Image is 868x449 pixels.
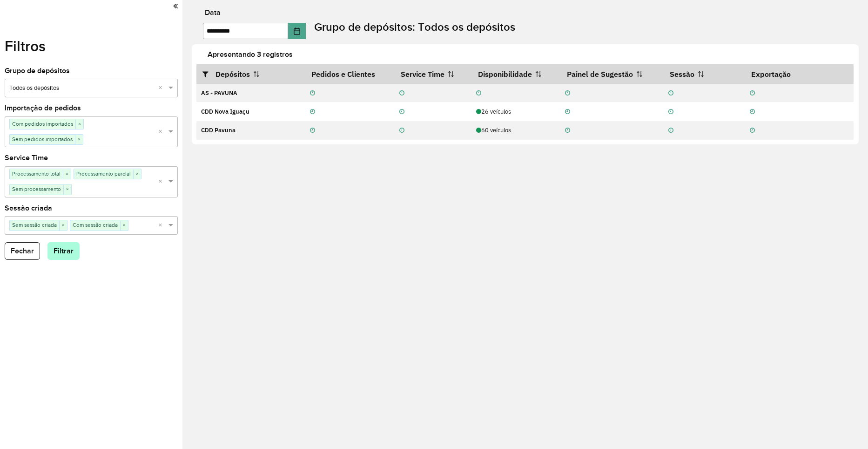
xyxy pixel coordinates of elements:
[476,126,555,135] div: 60 veículos
[63,170,71,179] span: ×
[668,90,673,96] i: Não realizada
[5,203,52,214] label: Sessão criada
[59,221,67,230] span: ×
[5,242,40,260] button: Fechar
[399,109,404,115] i: Não realizada
[201,108,249,116] strong: CDD Nova Iguaçu
[10,135,75,144] span: Sem pedidos importados
[10,220,59,230] span: Sem sessão criada
[560,64,663,84] th: Painel de Sugestão
[75,120,83,129] span: ×
[750,128,755,134] i: Não realizada
[158,83,166,93] span: Clear all
[202,70,215,78] i: Abrir/fechar filtros
[745,64,854,84] th: Exportação
[5,35,46,57] label: Filtros
[75,135,83,144] span: ×
[10,184,63,194] span: Sem processamento
[158,221,166,231] span: Clear all
[158,177,166,187] span: Clear all
[305,64,394,84] th: Pedidos e Clientes
[395,64,471,84] th: Service Time
[663,64,745,84] th: Sessão
[288,23,306,39] button: Choose Date
[205,7,221,18] label: Data
[750,109,755,115] i: Não realizada
[750,90,755,96] i: Não realizada
[5,102,81,114] label: Importação de pedidos
[47,242,80,260] button: Filtrar
[201,126,236,134] strong: CDD Pavuna
[471,64,560,84] th: Disponibilidade
[310,109,315,115] i: Não realizada
[133,170,141,179] span: ×
[5,152,48,163] label: Service Time
[201,89,237,97] strong: AS - PAVUNA
[63,185,71,194] span: ×
[399,90,404,96] i: Não realizada
[10,119,75,129] span: Com pedidos importados
[5,65,70,76] label: Grupo de depósitos
[74,169,133,178] span: Processamento parcial
[668,128,673,134] i: Não realizada
[310,90,315,96] i: Não realizada
[120,221,128,230] span: ×
[310,128,315,134] i: Não realizada
[476,107,555,116] div: 26 veículos
[565,90,570,96] i: Não realizada
[314,19,515,35] label: Grupo de depósitos: Todos os depósitos
[565,128,570,134] i: Não realizada
[565,109,570,115] i: Não realizada
[399,128,404,134] i: Não realizada
[10,169,63,178] span: Processamento total
[70,220,120,230] span: Com sessão criada
[158,127,166,137] span: Clear all
[476,90,481,96] i: Não realizada
[668,109,673,115] i: Não realizada
[196,64,305,84] th: Depósitos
